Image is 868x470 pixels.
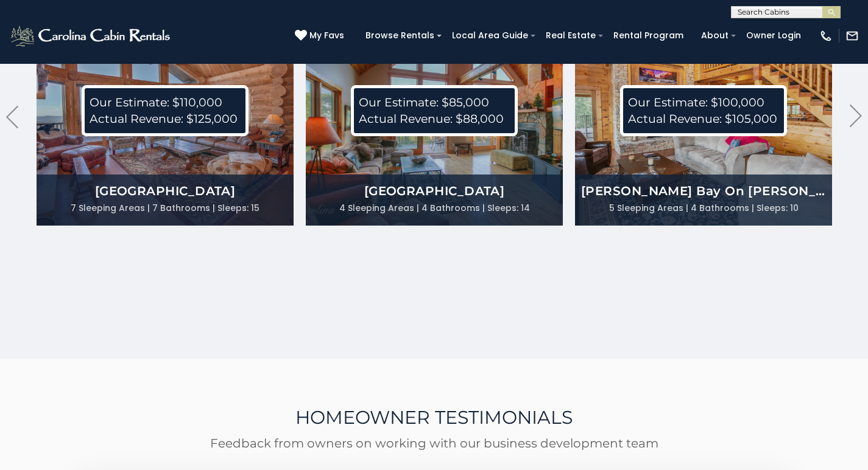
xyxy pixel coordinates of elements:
[757,199,799,216] li: Sleeps: 10
[351,85,518,136] p: Our Estimate: $85,000 Actual Revenue: $88,000
[695,26,735,45] a: About
[157,437,711,450] p: Feedback from owners on working with our business development team
[540,26,602,45] a: Real Estate
[691,199,754,216] li: 4 Bathrooms
[609,199,688,216] li: 5 Sleeping Areas
[152,199,215,216] li: 7 Bathrooms
[306,13,563,226] a: Our Estimate: $85,000Actual Revenue: $88,000 [GEOGRAPHIC_DATA] 4 Sleeping Areas 4 Bathrooms Sleep...
[819,29,833,43] img: phone-regular-white.png
[217,199,259,216] li: Sleeps: 15
[37,182,294,199] h4: [GEOGRAPHIC_DATA]
[37,13,294,226] a: Our Estimate: $110,000Actual Revenue: $125,000 [GEOGRAPHIC_DATA] 7 Sleeping Areas 7 Bathrooms Sle...
[79,359,789,427] h2: HOMEOWNER TESTIMONIALS
[740,26,807,45] a: Owner Login
[295,29,347,43] a: My Favs
[71,199,150,216] li: 7 Sleeping Areas
[359,26,440,45] a: Browse Rentals
[487,199,530,216] li: Sleeps: 14
[446,26,534,45] a: Local Area Guide
[845,29,859,43] img: mail-regular-white.png
[620,85,787,136] p: Our Estimate: $100,000 Actual Revenue: $105,000
[575,13,832,226] a: Our Estimate: $100,000Actual Revenue: $105,000 [PERSON_NAME] Bay on [PERSON_NAME] Lake 5 Sleeping...
[575,182,832,199] h4: [PERSON_NAME] Bay on [PERSON_NAME] Lake
[422,199,485,216] li: 4 Bathrooms
[607,26,690,45] a: Rental Program
[82,85,249,136] p: Our Estimate: $110,000 Actual Revenue: $125,000
[339,199,419,216] li: 4 Sleeping Areas
[9,24,174,48] img: White-1-2.png
[309,29,344,42] span: My Favs
[306,182,563,199] h4: [GEOGRAPHIC_DATA]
